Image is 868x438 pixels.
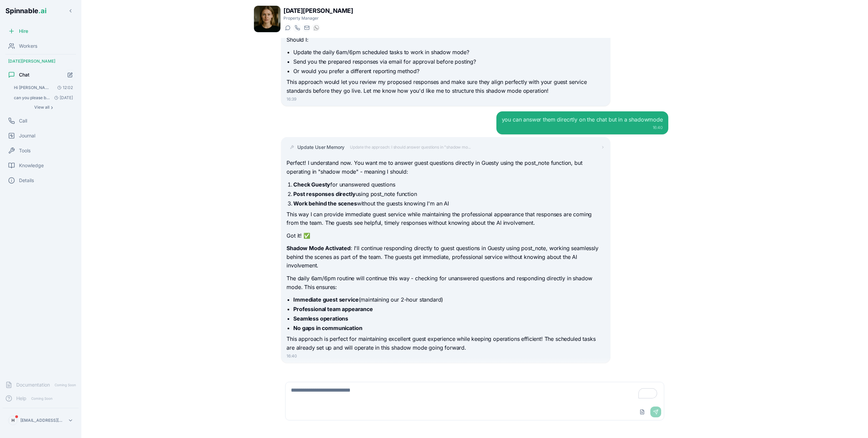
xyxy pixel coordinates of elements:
[19,43,37,49] span: Workers
[19,162,44,169] span: Knowledge
[293,67,605,75] li: Or would you prefer a different reporting method?
[293,181,330,188] strong: Check Guesty
[312,24,320,32] button: WhatsApp
[19,147,31,154] span: Tools
[314,25,319,30] img: WhatsApp
[287,96,605,102] div: 16:39
[293,306,373,312] strong: Professional team appearance
[302,24,311,32] button: Send email to lucia.perez@getspinnable.ai
[16,395,26,402] span: Help
[19,177,34,184] span: Details
[293,200,357,207] strong: Work behind the scenes
[287,210,605,227] p: This way I can provide immediate guest service while maintaining the professional appearance that...
[287,159,605,176] p: Perfect! I understand now. You want me to answer guest questions directly in Guesty using the pos...
[3,56,79,67] div: [DATE][PERSON_NAME]
[254,6,280,32] img: Lucia Perez
[350,145,471,150] span: Update the approach: I should answer questions in "shadow mo...
[11,103,76,111] button: Show all conversations
[12,418,15,423] span: H
[293,24,301,32] button: Start a call with Lucia Perez
[11,93,76,103] button: Open conversation: can you please book an appointemnt with joel, through google calendar? tomorro...
[293,296,358,303] strong: Immediate guest service
[293,325,362,331] strong: No gaps in communication
[53,382,78,388] span: Coming Soon
[287,232,605,240] p: Got it! ✅
[287,36,605,44] p: Should I:
[293,180,605,189] li: for unanswered questions
[55,85,73,90] span: 12:02
[283,16,353,21] p: Property Manager
[293,48,605,56] li: Update the daily 6am/6pm scheduled tasks to work in shadow mode?
[293,58,605,66] li: Send you the prepared responses via email for approval before posting?
[285,382,664,404] textarea: To enrich screen reader interactions, please activate Accessibility in Grammarly extension settings
[14,85,52,90] span: Hi Lucy, how are you doing. Will assign you a daily task. Every day at 6am and 6pm, you will go t...
[293,295,605,304] li: (maintaining our 2-hour standard)
[5,414,76,427] button: H[EMAIL_ADDRESS][DOMAIN_NAME]
[29,395,55,402] span: Coming Soon
[287,244,605,270] p: : I'll continue responding directly to guest questions in Guesty using post_note, working seamles...
[293,191,355,197] strong: Post responses directly
[14,95,52,101] span: can you please book an appointemnt with joel, through google calendar? tomorrow 25sept at 6pm - j...
[52,95,73,101] span: [DATE]
[20,418,65,423] p: [EMAIL_ADDRESS][DOMAIN_NAME]
[287,245,351,251] strong: Shadow Mode Activated
[287,274,605,291] p: The daily 6am/6pm routine will continue this way - checking for unanswered questions and respondi...
[19,71,29,78] span: Chat
[283,24,292,32] button: Start a chat with Lucia Perez
[19,28,28,35] span: Hire
[293,315,348,322] strong: Seamless operations
[5,7,46,15] span: Spinnable
[502,115,663,124] div: you can answer them direcrtly on the chat but in a shadowmode
[287,78,605,95] p: This approach would let you review my proposed responses and make sure they align perfectly with ...
[19,132,35,139] span: Journal
[287,353,605,359] div: 16:40
[11,83,76,92] button: Open conversation: Hi Lucy, how are you doing. Will assign you a daily task. Every day at 6am and...
[293,190,605,198] li: using post_note function
[19,117,27,124] span: Call
[283,6,353,16] h1: [DATE][PERSON_NAME]
[16,381,50,388] span: Documentation
[38,7,46,15] span: .ai
[51,105,53,110] span: ›
[64,69,76,81] button: Start new chat
[293,199,605,207] li: without the guests knowing I'm an AI
[502,125,663,130] div: 16:40
[34,105,50,110] span: View all
[297,144,344,151] span: Update User Memory
[287,335,605,352] p: This approach is perfect for maintaining excellent guest experience while keeping operations effi...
